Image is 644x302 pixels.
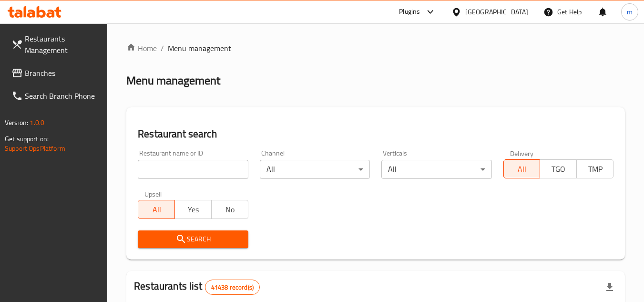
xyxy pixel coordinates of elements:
[25,33,100,56] span: Restaurants Management
[381,160,491,179] div: All
[5,142,65,155] a: Support.OpsPlatform
[465,7,528,17] div: [GEOGRAPHIC_DATA]
[144,190,162,197] label: Upsell
[174,200,212,219] button: Yes
[260,160,370,179] div: All
[4,27,108,62] a: Restaurants Management
[627,7,633,17] span: m
[25,90,100,102] span: Search Branch Phone
[544,162,573,176] span: TGO
[581,162,610,176] span: TMP
[215,203,245,217] span: No
[5,116,28,129] span: Version:
[598,276,621,299] div: Export file
[510,150,534,156] label: Delivery
[508,162,537,176] span: All
[134,279,260,295] h2: Restaurants list
[540,159,577,178] button: TGO
[576,159,613,178] button: TMP
[503,159,541,178] button: All
[126,42,157,54] a: Home
[25,67,100,79] span: Branches
[138,160,248,179] input: Search for restaurant name or ID..
[4,62,108,84] a: Branches
[145,233,240,245] span: Search
[205,283,259,292] span: 41438 record(s)
[126,73,220,88] h2: Menu management
[161,42,164,54] li: /
[138,200,175,219] button: All
[138,230,248,248] button: Search
[142,203,171,217] span: All
[211,200,248,219] button: No
[30,116,44,129] span: 1.0.0
[168,42,231,54] span: Menu management
[205,280,260,295] div: Total records count
[5,133,49,145] span: Get support on:
[126,42,625,54] nav: breadcrumb
[4,84,108,107] a: Search Branch Phone
[138,127,613,141] h2: Restaurant search
[399,6,420,18] div: Plugins
[179,203,208,217] span: Yes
